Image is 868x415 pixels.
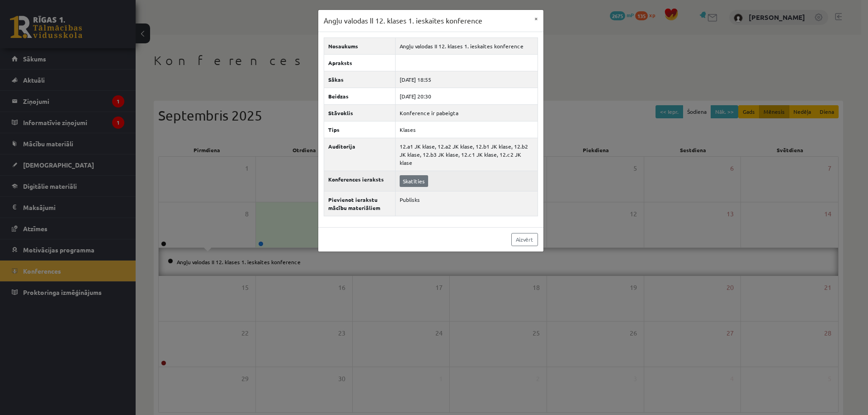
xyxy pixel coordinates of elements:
[324,37,396,54] th: Nosaukums
[324,15,482,26] h3: Angļu valodas II 12. klases 1. ieskaites konference
[396,71,538,88] td: [DATE] 18:55
[324,88,396,104] th: Beidzas
[324,171,396,191] th: Konferences ieraksts
[396,37,538,54] td: Angļu valodas II 12. klases 1. ieskaites konference
[324,121,396,138] th: Tips
[529,10,543,27] button: ×
[396,138,538,171] td: 12.a1 JK klase, 12.a2 JK klase, 12.b1 JK klase, 12.b2 JK klase, 12.b3 JK klase, 12.c1 JK klase, 1...
[400,175,428,187] a: Skatīties
[324,71,396,88] th: Sākas
[396,88,538,104] td: [DATE] 20:30
[396,191,538,216] td: Publisks
[324,104,396,121] th: Stāvoklis
[324,191,396,216] th: Pievienot ierakstu mācību materiāliem
[511,233,538,246] a: Aizvērt
[396,121,538,138] td: Klases
[324,54,396,71] th: Apraksts
[396,104,538,121] td: Konference ir pabeigta
[324,138,396,171] th: Auditorija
